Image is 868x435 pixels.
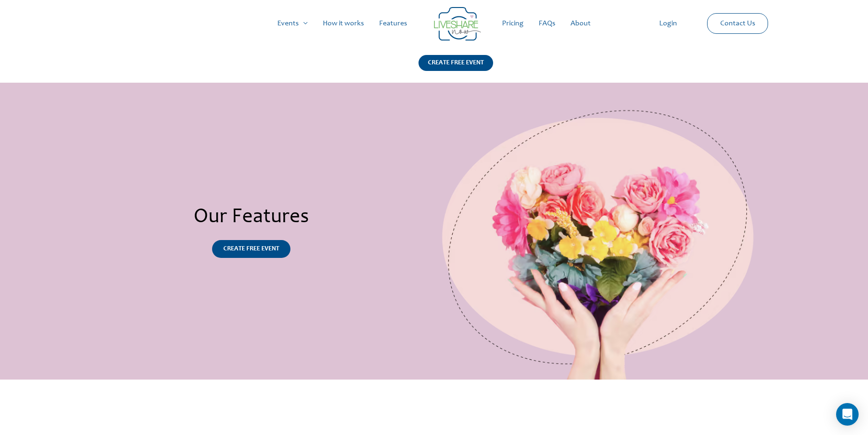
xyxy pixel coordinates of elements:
[531,8,563,39] a: FAQs
[434,7,481,41] img: LiveShare logo - Capture & Share Event Memories
[836,403,859,426] div: Open Intercom Messenger
[563,8,598,39] a: About
[434,83,763,380] img: Live Share Feature
[16,8,852,39] nav: Site Navigation
[223,246,279,252] span: CREATE FREE EVENT
[419,55,493,83] a: CREATE FREE EVENT
[713,14,763,33] a: Contact Us
[270,8,315,39] a: Events
[495,8,531,39] a: Pricing
[68,205,434,231] h2: Our Features
[212,240,290,258] a: CREATE FREE EVENT
[652,8,685,39] a: Login
[315,8,372,39] a: How it works
[419,55,493,71] div: CREATE FREE EVENT
[372,8,415,39] a: Features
